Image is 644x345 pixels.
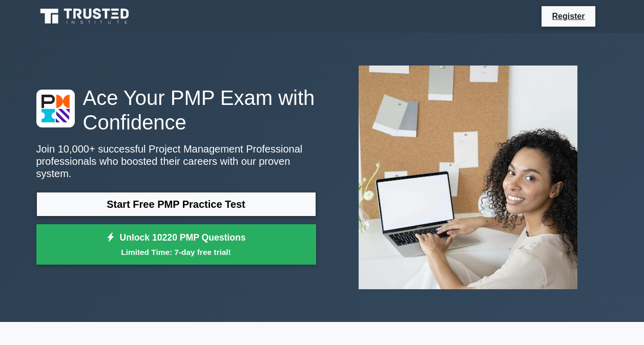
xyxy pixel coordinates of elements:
h1: Ace Your PMP Exam with Confidence [36,85,316,135]
p: Join 10,000+ successful Project Management Professional professionals who boosted their careers w... [36,143,316,180]
a: Unlock 10220 PMP QuestionsLimited Time: 7-day free trial! [36,224,316,265]
small: Limited Time: 7-day free trial! [49,246,303,258]
a: Register [546,10,591,23]
a: Start Free PMP Practice Test [36,192,316,217]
